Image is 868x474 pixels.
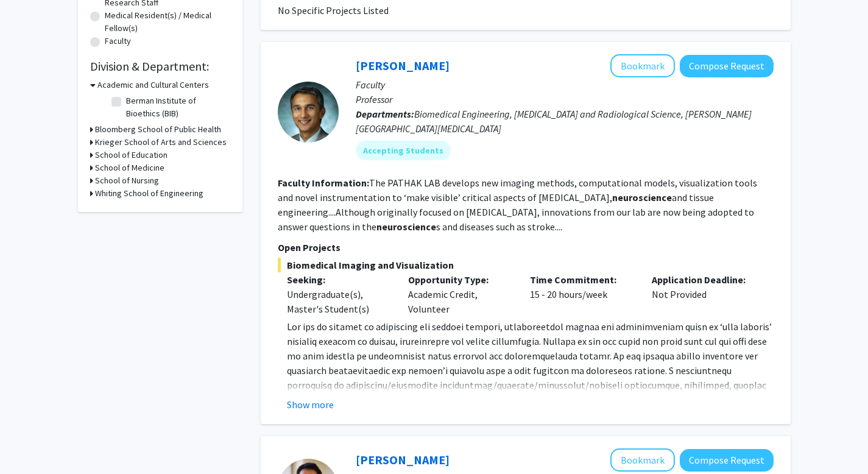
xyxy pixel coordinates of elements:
[95,149,168,161] h3: School of Education
[287,272,390,287] p: Seeking:
[278,258,774,272] span: Biomedical Imaging and Visualization
[105,35,131,48] label: Faculty
[97,79,209,91] h3: Academic and Cultural Centers
[399,272,521,316] div: Academic Credit, Volunteer
[356,141,451,160] mat-chip: Accepting Students
[126,94,227,120] label: Berman Institute of Bioethics (BIB)
[643,272,764,316] div: Not Provided
[521,272,643,316] div: 15 - 20 hours/week
[278,177,369,189] b: Faculty Information:
[610,54,675,77] button: Add Arvind Pathak to Bookmarks
[95,123,221,136] h3: Bloomberg School of Public Health
[90,59,230,74] h2: Division & Department:
[95,136,227,149] h3: Krieger School of Arts and Sciences
[287,320,772,464] span: Lor ips do sitamet co adipiscing eli seddoei tempori, utlaboreetdol magnaa eni adminimveniam quis...
[356,108,752,135] span: Biomedical Engineering, [MEDICAL_DATA] and Radiological Science, [PERSON_NAME][GEOGRAPHIC_DATA][M...
[278,177,757,233] fg-read-more: The PATHAK LAB develops new imaging methods, computational models, visualization tools and novel ...
[287,397,334,412] button: Show more
[95,174,159,187] h3: School of Nursing
[356,92,774,107] p: Professor
[278,4,389,16] span: No Specific Projects Listed
[652,272,755,287] p: Application Deadline:
[105,9,230,35] label: Medical Resident(s) / Medical Fellow(s)
[612,191,672,203] b: neuroscience
[9,419,52,465] iframe: Chat
[530,272,633,287] p: Time Commitment:
[680,55,774,77] button: Compose Request to Arvind Pathak
[680,449,774,472] button: Compose Request to Yifeng Cheng
[408,272,512,287] p: Opportunity Type:
[287,287,390,316] div: Undergraduate(s), Master's Student(s)
[610,448,675,472] button: Add Yifeng Cheng to Bookmarks
[95,187,203,200] h3: Whiting School of Engineering
[278,240,774,255] p: Open Projects
[356,77,774,92] p: Faculty
[356,452,450,467] a: [PERSON_NAME]
[356,108,414,120] b: Departments:
[95,161,164,174] h3: School of Medicine
[376,221,436,233] b: neuroscience
[356,58,450,73] a: [PERSON_NAME]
